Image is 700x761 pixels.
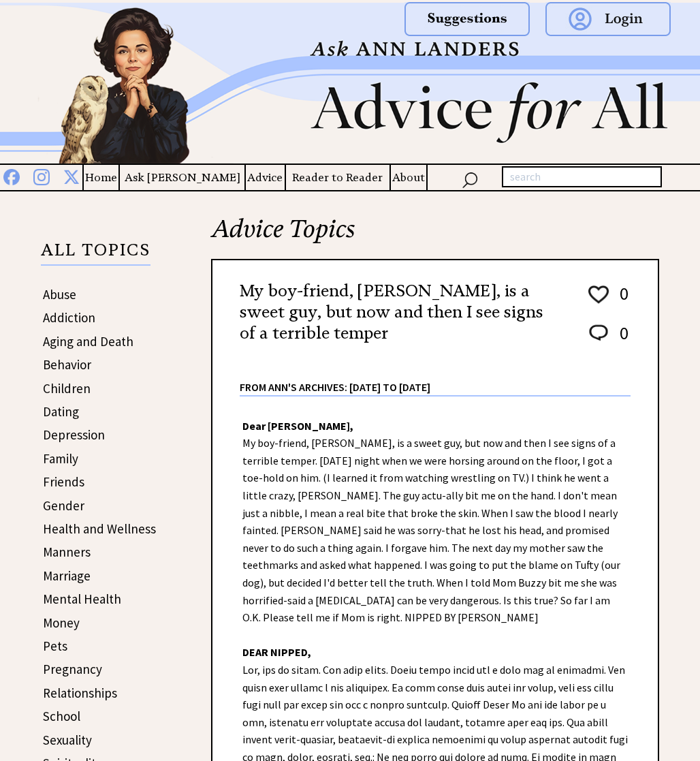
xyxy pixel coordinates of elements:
a: Abuse [43,286,76,302]
a: Money [43,615,80,631]
a: Dating [43,403,79,420]
img: instagram%20blue.png [33,166,50,185]
h2: My boy-friend, [PERSON_NAME], is a sweet guy, but now and then I see signs of a terrible temper [240,281,562,345]
a: Advice [246,169,284,186]
a: Home [84,169,118,186]
img: heart_outline%201.png [586,283,611,307]
a: Marriage [43,568,91,584]
input: search [502,166,662,188]
img: suggestions.png [404,2,530,36]
td: 0 [613,322,629,358]
a: Health and Wellness [43,521,156,537]
a: Pets [43,638,67,654]
td: 0 [613,282,629,320]
a: Manners [43,544,91,560]
a: Pregnancy [43,661,102,677]
a: Family [43,450,78,467]
p: ALL TOPICS [41,243,150,266]
a: Addiction [43,309,95,326]
a: Depression [43,426,105,443]
h2: Advice Topics [211,213,659,259]
a: Ask [PERSON_NAME] [120,169,244,186]
strong: DEAR NIPPED, [242,645,311,659]
a: About [391,169,426,186]
img: message_round%202.png [586,322,611,344]
img: facebook%20blue.png [3,166,20,185]
a: Sexuality [43,732,92,748]
a: Reader to Reader [286,169,389,186]
img: x%20blue.png [63,166,80,185]
a: Relationships [43,685,117,701]
div: From Ann's Archives: [DATE] to [DATE] [240,359,631,395]
a: Gender [43,497,84,514]
img: search_nav.png [462,169,478,189]
a: Aging and Death [43,333,133,350]
a: Friends [43,473,84,490]
a: School [43,708,80,724]
strong: Dear [PERSON_NAME], [242,419,353,433]
img: login.png [545,2,671,36]
a: Mental Health [43,591,121,607]
a: Behavior [43,356,91,373]
a: Children [43,380,91,397]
